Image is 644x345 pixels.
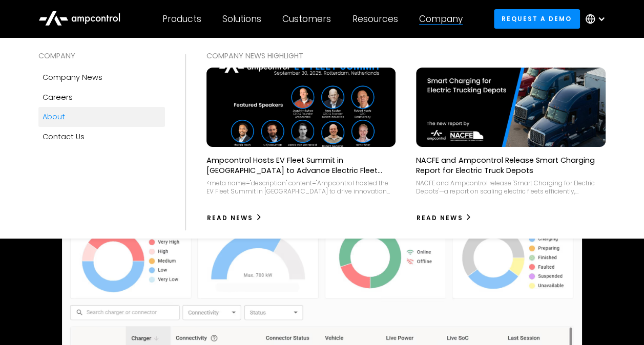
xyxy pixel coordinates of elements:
[416,155,605,176] p: NACFE and Ampcontrol Release Smart Charging Report for Electric Truck Depots
[222,13,261,25] div: Solutions
[43,92,73,103] div: Careers
[352,13,398,25] div: Resources
[43,111,65,122] div: About
[38,107,165,126] a: About
[43,72,102,83] div: Company news
[282,13,331,25] div: Customers
[38,88,165,107] a: Careers
[494,9,580,28] a: Request a demo
[416,210,472,226] a: Read News
[43,131,85,142] div: Contact Us
[419,13,463,25] div: Company
[206,179,396,195] div: <meta name="description" content="Ampcontrol hosted the EV Fleet Summit in [GEOGRAPHIC_DATA] to d...
[162,13,201,25] div: Products
[38,127,165,146] a: Contact Us
[417,213,463,223] div: Read News
[207,213,253,223] div: Read News
[206,50,606,61] div: COMPANY NEWS Highlight
[206,210,262,226] a: Read News
[38,68,165,87] a: Company news
[206,155,396,176] p: Ampcontrol Hosts EV Fleet Summit in [GEOGRAPHIC_DATA] to Advance Electric Fleet Management in [GE...
[38,50,165,61] div: COMPANY
[416,179,605,195] div: NACFE and Ampcontrol release 'Smart Charging for Electric Depots'—a report on scaling electric fl...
